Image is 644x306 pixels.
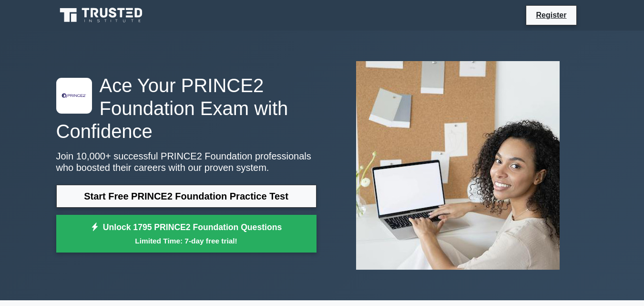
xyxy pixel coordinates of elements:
h1: Ace Your PRINCE2 Foundation Exam with Confidence [56,74,317,143]
a: Unlock 1795 PRINCE2 Foundation QuestionsLimited Time: 7-day free trial! [56,215,317,253]
small: Limited Time: 7-day free trial! [68,235,305,246]
a: Start Free PRINCE2 Foundation Practice Test [56,185,317,208]
p: Join 10,000+ successful PRINCE2 Foundation professionals who boosted their careers with our prove... [56,150,317,173]
a: Register [530,9,572,21]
